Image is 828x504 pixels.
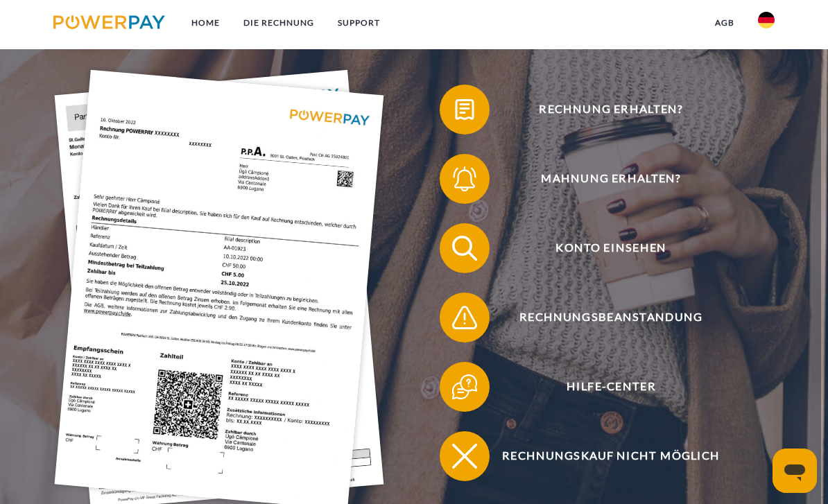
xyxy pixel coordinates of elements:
[449,440,481,471] img: qb_close.svg
[773,449,817,493] iframe: Schaltfläche zum Öffnen des Messaging-Fensters
[449,163,481,194] img: qb_bell.svg
[458,431,764,481] span: Rechnungskauf nicht möglich
[440,223,764,273] button: Konto einsehen
[180,10,232,35] a: Home
[440,431,764,481] button: Rechnungskauf nicht möglich
[232,10,326,35] a: DIE RECHNUNG
[422,428,782,484] a: Rechnungskauf nicht möglich
[458,293,764,342] span: Rechnungsbeanstandung
[422,151,782,207] a: Mahnung erhalten?
[449,232,481,263] img: qb_search.svg
[440,293,764,342] button: Rechnungsbeanstandung
[422,290,782,345] a: Rechnungsbeanstandung
[440,154,764,204] button: Mahnung erhalten?
[758,12,775,28] img: de
[703,10,746,35] a: agb
[422,220,782,276] a: Konto einsehen
[449,94,481,125] img: qb_bill.svg
[422,359,782,415] a: Hilfe-Center
[422,82,782,137] a: Rechnung erhalten?
[449,371,481,402] img: qb_help.svg
[53,15,165,29] img: logo-powerpay.svg
[458,362,764,412] span: Hilfe-Center
[440,362,764,412] button: Hilfe-Center
[458,154,764,204] span: Mahnung erhalten?
[449,302,481,333] img: qb_warning.svg
[458,85,764,134] span: Rechnung erhalten?
[458,223,764,273] span: Konto einsehen
[326,10,392,35] a: SUPPORT
[440,85,764,134] button: Rechnung erhalten?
